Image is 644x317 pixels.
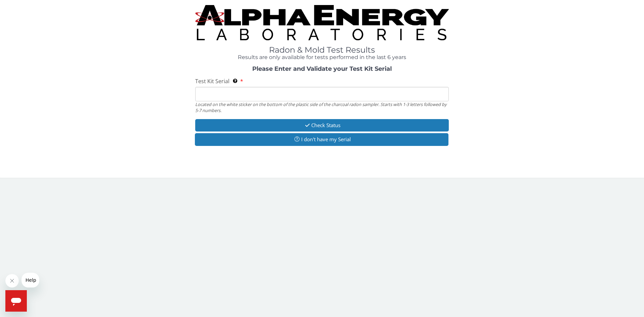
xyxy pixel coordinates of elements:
[195,5,449,40] img: TightCrop.jpg
[195,46,449,54] h1: Radon & Mold Test Results
[21,273,39,287] iframe: Message from company
[195,119,449,131] button: Check Status
[195,54,449,60] h4: Results are only available for tests performed in the last 6 years
[195,101,449,114] div: Located on the white sticker on the bottom of the plastic side of the charcoal radon sampler. Sta...
[252,65,392,72] strong: Please Enter and Validate your Test Kit Serial
[195,133,448,146] button: I don't have my Serial
[5,290,27,312] iframe: Button to launch messaging window
[5,274,19,287] iframe: Close message
[195,77,229,85] span: Test Kit Serial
